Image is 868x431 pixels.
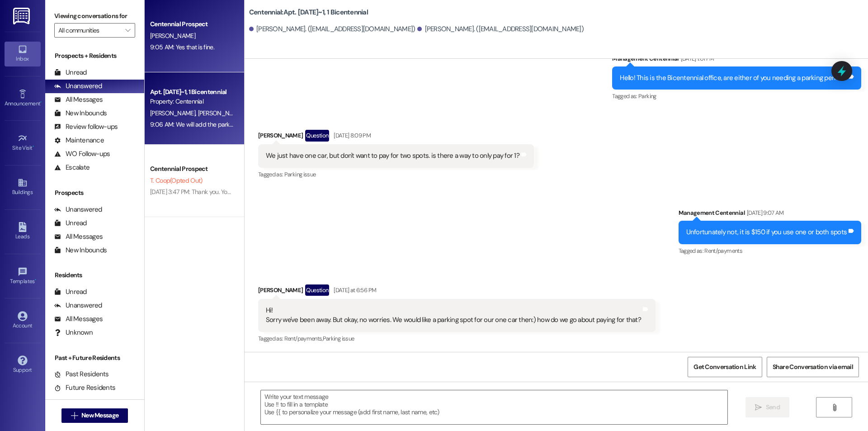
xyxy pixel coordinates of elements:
[679,54,714,63] div: [DATE] 1:01 PM
[5,175,41,199] a: Buildings
[679,244,862,257] div: Tagged as:
[5,264,41,289] a: Templates •
[45,270,144,280] div: Residents
[638,92,656,100] span: Parking
[745,208,784,218] div: [DATE] 9:07 AM
[679,208,862,221] div: Management Centennial
[258,168,534,181] div: Tagged as:
[81,411,118,420] span: New Message
[150,32,195,40] span: [PERSON_NAME]
[755,404,762,411] i: 
[54,205,102,214] div: Unanswered
[150,120,615,128] div: 9:06 AM: We will add the parking charge and agreement onto your account, you will just need to pa...
[13,8,32,24] img: ResiDesk Logo
[773,362,853,372] span: Share Conversation via email
[150,164,234,174] div: Centennial Prospect
[54,218,87,228] div: Unread
[745,397,789,417] button: Send
[150,109,198,117] span: [PERSON_NAME]
[258,284,656,299] div: [PERSON_NAME]
[54,149,110,159] div: WO Follow-ups
[686,227,847,237] div: Unfortunately not, it is $150 if you use one or both spots
[258,130,534,144] div: [PERSON_NAME]
[54,383,115,393] div: Future Residents
[54,163,90,172] div: Escalate
[61,408,128,423] button: New Message
[54,246,107,255] div: New Inbounds
[45,353,144,363] div: Past + Future Residents
[54,122,118,132] div: Review follow-ups
[331,131,371,140] div: [DATE] 8:09 PM
[150,188,596,196] div: [DATE] 3:47 PM: Thank you. You will no longer receive texts from this thread. Please reply with '...
[125,27,130,34] i: 
[5,131,41,155] a: Site Visit •
[35,277,36,283] span: •
[40,99,42,105] span: •
[693,362,756,372] span: Get Conversation Link
[58,23,121,38] input: All communities
[150,97,234,106] div: Property: Centennial
[249,24,415,34] div: [PERSON_NAME]. ([EMAIL_ADDRESS][DOMAIN_NAME])
[331,285,376,295] div: [DATE] at 6:56 PM
[54,136,104,145] div: Maintenance
[323,335,354,342] span: Parking issue
[766,403,780,412] span: Send
[54,109,107,118] div: New Inbounds
[150,43,214,51] div: 9:05 AM: Yes that is fine.
[305,130,329,141] div: Question
[5,219,41,244] a: Leads
[5,353,41,377] a: Support
[54,328,93,337] div: Unknown
[688,357,762,377] button: Get Conversation Link
[5,308,41,333] a: Account
[284,171,316,178] span: Parking issue
[45,188,144,198] div: Prospects
[150,19,234,29] div: Centennial Prospect
[767,357,859,377] button: Share Conversation via email
[71,412,78,419] i: 
[5,42,41,66] a: Inbox
[198,109,243,117] span: [PERSON_NAME]
[54,369,109,379] div: Past Residents
[150,176,202,185] span: T. Coop (Opted Out)
[54,287,87,297] div: Unread
[54,232,103,242] div: All Messages
[831,404,838,411] i: 
[266,306,641,325] div: Hi! Sorry we've been away. But okay, no worries. We would like a parking spot for our one car the...
[249,8,368,17] b: Centennial: Apt. [DATE]~1, 1 Bicentennial
[417,24,584,34] div: [PERSON_NAME]. ([EMAIL_ADDRESS][DOMAIN_NAME])
[150,87,234,97] div: Apt. [DATE]~1, 1 Bicentennial
[54,81,102,91] div: Unanswered
[305,284,329,296] div: Question
[33,143,34,150] span: •
[620,73,847,83] div: Hello! This is the Bicentennial office, are either of you needing a parking permit?
[45,51,144,61] div: Prospects + Residents
[612,54,861,66] div: Management Centennial
[612,90,861,103] div: Tagged as:
[54,95,103,104] div: All Messages
[258,332,656,345] div: Tagged as:
[704,247,742,255] span: Rent/payments
[284,335,323,342] span: Rent/payments ,
[54,301,102,310] div: Unanswered
[54,314,103,324] div: All Messages
[54,68,87,77] div: Unread
[54,9,135,23] label: Viewing conversations for
[266,151,519,161] div: We just have one car, but don't want to pay for two spots. is there a way to only pay for 1?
